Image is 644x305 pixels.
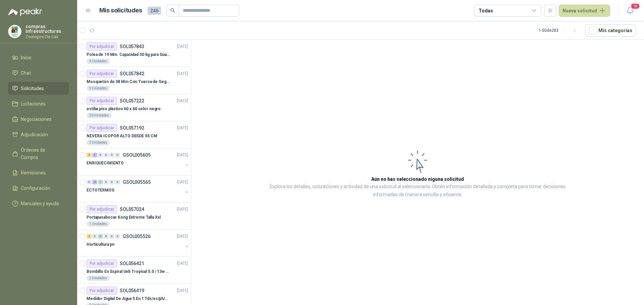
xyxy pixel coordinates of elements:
p: [DATE] [177,71,188,77]
span: Remisiones [21,169,46,176]
div: 5 Unidades [87,86,110,91]
p: [DATE] [177,152,188,158]
div: 0 [104,180,109,184]
p: Zoologico De Cali [25,35,69,39]
div: 0 [87,180,92,184]
span: Configuración [21,184,50,192]
p: Mosquetón de 38 Mm Con Tuerca de Seguridad. Carga 100 kg [87,79,170,85]
a: Chat [8,67,69,79]
span: Inicio [21,54,32,61]
p: SOL057222 [120,98,144,103]
button: Mís categorías [585,24,636,37]
span: Chat [21,69,31,77]
p: [DATE] [177,98,188,104]
p: SOL057024 [120,207,144,212]
p: [DATE] [177,44,188,50]
div: 0 [109,234,114,239]
p: GSOL005605 [123,153,151,157]
p: Polea de 19 Mm. Capacidad 50 kg para Guaya. Cable O [GEOGRAPHIC_DATA] [87,52,170,58]
div: Por adjudicar [87,205,117,213]
a: Por adjudicarSOL057222[DATE] estiba piso plastico 60 x 60 color negro20 Unidades [77,94,191,121]
div: 1 Unidades [87,221,110,227]
div: 0 [98,153,103,157]
div: 0 [115,180,120,184]
button: 18 [624,5,636,17]
div: 0 [104,153,109,157]
p: Portapasabocas Kong Extreme Talla Xxl [87,214,161,221]
div: 0 [115,234,120,239]
p: [DATE] [177,288,188,294]
a: Por adjudicarSOL057843[DATE] Polea de 19 Mm. Capacidad 50 kg para Guaya. Cable O [GEOGRAPHIC_DATA... [77,40,191,67]
p: Medidor Digital De Agua 5 En 1 Tds/ec/ph/salinidad/temperatu [87,296,170,302]
span: 18 [631,3,640,9]
a: Por adjudicarSOL056421[DATE] Bombillo En Espiral Uvb Tropical 5.0 / 13w Reptiles (ectotermos)2 Un... [77,257,191,284]
div: 2 Unidades [87,140,110,145]
a: Licitaciones [8,97,69,110]
div: 1 [92,153,97,157]
p: Explora los detalles, cotizaciones y actividad de una solicitud al seleccionarla. Obtén informaci... [258,183,577,199]
span: Manuales y ayuda [21,200,59,207]
p: [DATE] [177,206,188,213]
a: Adjudicación [8,128,69,141]
a: Por adjudicarSOL057024[DATE] Portapasabocas Kong Extreme Talla Xxl1 Unidades [77,203,191,230]
p: ECTOTERMOS [87,187,114,194]
img: Logo peakr [8,8,42,16]
div: 1 - 50 de 283 [539,25,580,36]
a: Por adjudicarSOL057842[DATE] Mosquetón de 38 Mm Con Tuerca de Seguridad. Carga 100 kg5 Unidades [77,67,191,94]
p: [DATE] [177,233,188,240]
div: Por adjudicar [87,124,117,132]
span: 246 [148,7,161,15]
div: Por adjudicar [87,259,117,268]
div: Por adjudicar [87,97,117,105]
a: 2 0 4 0 0 0 GSOL005526[DATE] Horticultura pn [87,232,190,254]
span: Negociaciones [21,116,52,123]
div: Por adjudicar [87,70,117,78]
p: Horticultura pn [87,241,114,248]
a: Solicitudes [8,82,69,95]
div: 2 Unidades [87,276,110,281]
span: Órdenes de Compra [21,146,63,161]
p: SOL057192 [120,126,144,130]
p: [DATE] [177,125,188,131]
a: 0 4 1 0 0 0 GSOL005565[DATE] ECTOTERMOS [87,178,190,200]
p: SOL056419 [120,288,144,293]
a: Manuales y ayuda [8,197,69,210]
img: Company Logo [8,25,21,38]
div: 20 Unidades [87,113,112,118]
span: Adjudicación [21,131,48,138]
div: 3 Unidades [87,59,110,64]
span: search [170,8,175,13]
p: SOL056421 [120,261,144,266]
p: GSOL005565 [123,180,151,184]
div: 0 [109,180,114,184]
p: compras infraestructuras [25,24,69,33]
a: Por adjudicarSOL057192[DATE] NEVERA ICOPOR ALTO DESDE 55 CM2 Unidades [77,121,191,148]
div: Por adjudicar [87,287,117,295]
p: SOL057842 [120,71,144,76]
a: 4 1 0 0 0 0 GSOL005605[DATE] ENRIQUECIMIENTO [87,151,190,172]
div: 4 [98,234,103,239]
div: 2 [87,234,92,239]
div: 0 [109,153,114,157]
p: NEVERA ICOPOR ALTO DESDE 55 CM [87,133,157,139]
p: Bombillo En Espiral Uvb Tropical 5.0 / 13w Reptiles (ectotermos) [87,269,170,275]
p: ENRIQUECIMIENTO [87,160,124,166]
div: 4 [87,153,92,157]
div: Por adjudicar [87,43,117,51]
div: 0 [92,234,97,239]
button: Nueva solicitud [559,5,610,17]
p: SOL057843 [120,44,144,49]
span: Licitaciones [21,100,46,107]
h3: Aún no has seleccionado niguna solicitud [371,175,464,183]
p: [DATE] [177,179,188,185]
div: 4 [92,180,97,184]
p: [DATE] [177,260,188,267]
span: Solicitudes [21,85,44,92]
div: Todas [479,7,493,14]
p: estiba piso plastico 60 x 60 color negro [87,106,161,112]
a: Órdenes de Compra [8,144,69,164]
div: 0 [104,234,109,239]
a: Remisiones [8,166,69,179]
a: Negociaciones [8,113,69,126]
p: GSOL005526 [123,234,151,239]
